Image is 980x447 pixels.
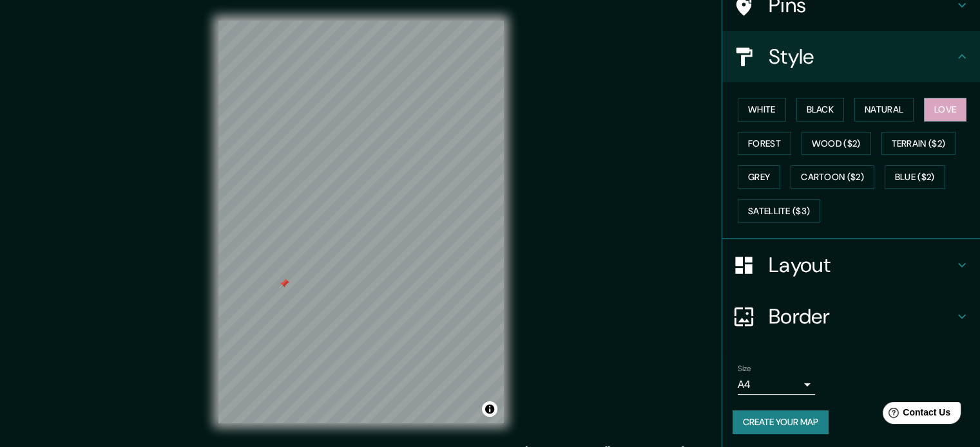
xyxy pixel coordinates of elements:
div: Layout [722,239,980,291]
h4: Style [769,44,954,69]
div: A4 [738,374,815,395]
div: Border [722,291,980,342]
button: Satellite ($3) [738,199,820,223]
button: Create your map [733,410,829,434]
button: Black [796,98,845,122]
button: Love [924,98,966,122]
button: Natural [854,98,914,122]
button: Cartoon ($2) [791,165,874,189]
label: Size [738,363,751,374]
button: Grey [738,165,780,189]
h4: Layout [769,252,954,278]
button: Wood ($2) [802,132,871,156]
div: Style [722,31,980,82]
button: White [738,98,786,122]
h4: Border [769,304,954,329]
button: Terrain ($2) [881,132,956,156]
button: Forest [738,132,791,156]
button: Blue ($2) [885,165,945,189]
button: Toggle attribution [482,401,497,417]
canvas: Map [218,21,504,423]
iframe: Help widget launcher [865,397,966,433]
